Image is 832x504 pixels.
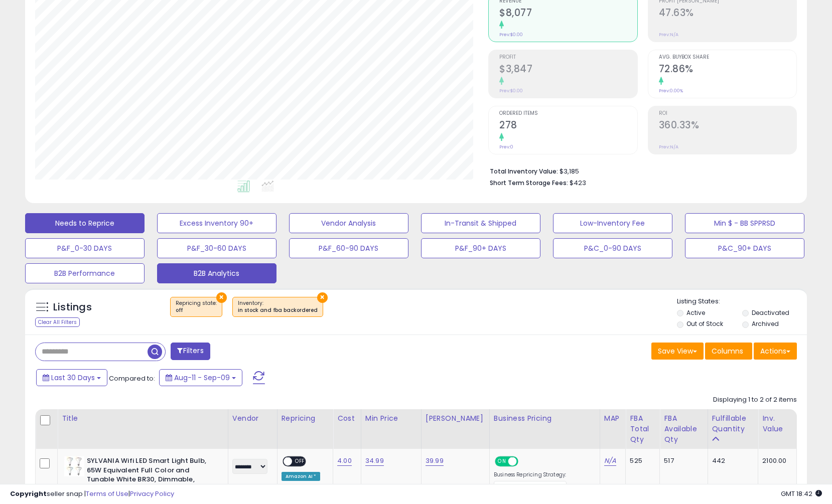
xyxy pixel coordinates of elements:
span: Aug-11 - Sep-09 [174,373,230,383]
button: In-Transit & Shipped [421,213,540,233]
a: N/A [604,456,616,466]
div: 442 [712,456,751,465]
h5: Listings [53,300,92,314]
button: Low-Inventory Fee [553,213,672,233]
div: seller snap | | [10,489,174,499]
span: Last 30 Days [51,373,95,383]
span: OFF [292,457,308,466]
span: Compared to: [109,374,155,383]
div: Amazon AI * [282,472,321,481]
div: 2100.00 [762,456,789,465]
span: Inventory : [238,299,318,314]
a: 34.99 [365,456,384,466]
span: Profit [499,55,637,60]
p: Listing States: [677,297,807,306]
span: Repricing state : [176,299,217,314]
li: $3,185 [490,164,789,177]
button: P&F_90+ DAYS [421,238,540,258]
span: OFF [517,457,533,466]
button: Columns [705,343,752,360]
small: Prev: $0.00 [499,32,523,38]
label: Archived [752,319,779,328]
button: Save View [651,343,704,360]
h2: $3,847 [499,63,637,77]
div: FBA Total Qty [630,413,655,445]
div: 517 [664,456,700,465]
div: off [176,307,217,314]
div: Inv. value [762,413,792,434]
span: Ordered Items [499,111,637,116]
div: Fulfillable Quantity [712,413,754,434]
span: ON [496,457,508,466]
small: Prev: N/A [659,144,678,150]
div: Cost [337,413,357,424]
img: 31xtzNxQWpL._SL40_.jpg [64,456,84,476]
button: B2B Performance [25,263,145,283]
button: P&F_0-30 DAYS [25,238,145,258]
button: Min $ - BB SPPRSD [685,213,804,233]
th: CSV column name: cust_attr_1_Vendor [228,409,277,449]
div: FBA Available Qty [664,413,703,445]
button: × [317,292,328,303]
div: Vendor [232,413,273,424]
h2: 47.63% [659,7,797,21]
b: Total Inventory Value: [490,167,558,176]
h2: 72.86% [659,63,797,77]
a: Terms of Use [86,489,128,498]
label: Business Repricing Strategy: [494,471,567,478]
small: Prev: N/A [659,32,678,38]
div: Displaying 1 to 2 of 2 items [713,395,797,405]
button: × [216,292,227,303]
span: ROI [659,111,797,116]
span: 2025-10-10 18:42 GMT [781,489,822,498]
div: Min Price [365,413,417,424]
span: Columns [712,346,743,356]
h2: 360.33% [659,119,797,133]
button: Actions [754,343,797,360]
button: P&C_0-90 DAYS [553,238,672,258]
b: Short Term Storage Fees: [490,179,568,187]
a: Privacy Policy [130,489,174,498]
a: 4.00 [337,456,352,466]
small: Prev: $0.00 [499,88,523,94]
div: Clear All Filters [35,317,80,327]
h2: 278 [499,119,637,133]
strong: Copyright [10,489,47,498]
div: [PERSON_NAME] [426,413,485,424]
div: Repricing [282,413,329,424]
button: P&F_60-90 DAYS [289,238,408,258]
button: P&F_30-60 DAYS [157,238,276,258]
button: Filters [171,343,210,360]
small: Prev: 0.00% [659,88,683,94]
div: in stock and fba backordered [238,307,318,314]
button: B2B Analytics [157,263,276,283]
div: MAP [604,413,621,424]
button: Vendor Analysis [289,213,408,233]
div: Business Pricing [494,413,596,424]
label: Out of Stock [686,319,723,328]
button: P&C_90+ DAYS [685,238,804,258]
a: 39.99 [426,456,444,466]
button: Needs to Reprice [25,213,145,233]
button: Last 30 Days [36,369,107,386]
button: Excess Inventory 90+ [157,213,276,233]
div: Title [62,413,224,424]
div: 525 [630,456,652,465]
button: Aug-11 - Sep-09 [159,369,242,386]
span: $423 [570,178,586,188]
label: Deactivated [752,308,789,317]
small: Prev: 0 [499,144,513,150]
label: Active [686,308,705,317]
span: Avg. Buybox Share [659,55,797,60]
h2: $8,077 [499,7,637,21]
